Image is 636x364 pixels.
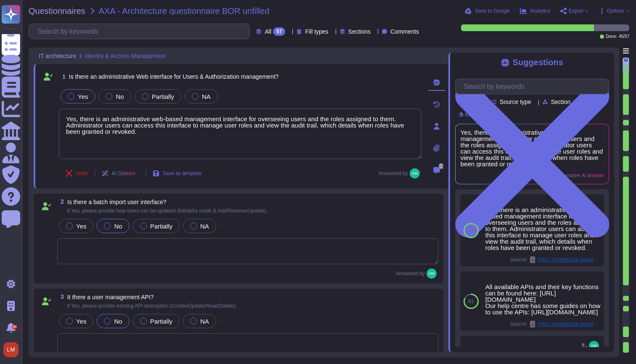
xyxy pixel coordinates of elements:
[379,171,408,176] span: Answered by
[619,35,629,39] span: 45 / 57
[475,8,510,13] span: Save to Google
[200,318,209,325] span: NA
[427,268,437,279] img: user
[99,7,270,15] span: AXA - Architecture questionnaire BOR unfilled
[348,29,371,35] span: Sections
[146,165,209,182] button: Save as template
[67,303,237,309] span: if Yes, please provide existing API description (Create/Update/Read/Delete).
[273,27,285,36] div: 57
[390,29,419,35] span: Comments
[410,168,420,178] img: user
[569,8,583,13] span: Export
[76,171,88,176] span: Undo
[530,8,550,13] span: Analytics
[2,340,24,359] button: user
[114,318,122,325] span: No
[265,29,271,35] span: All
[59,109,421,159] textarea: Yes, there is an administrative web-based management interface for overseeing users and the roles...
[59,74,66,80] span: 1
[305,29,328,35] span: Fill types
[67,199,167,205] span: Is there a batch import user interface?
[78,93,88,100] span: Yes
[467,228,475,233] span: 100
[76,318,86,325] span: Yes
[67,294,154,300] span: It there a user management API?
[152,93,174,100] span: Partially
[606,35,617,39] span: Done:
[76,223,86,230] span: Yes
[116,93,124,100] span: No
[460,79,609,94] input: Search by keywords
[12,324,17,329] div: 9+
[69,73,279,80] span: Is there an administrative Web interface for Users & Authorization management?
[150,223,172,230] span: Partially
[29,7,85,15] span: Questionnaires
[395,271,424,276] span: Answered by
[607,8,624,13] span: Options
[200,223,209,230] span: NA
[468,299,474,304] span: 81
[465,8,510,14] button: Save to Google
[67,208,268,214] span: if Yes, please provide how users can be updated (full/delta mode & Add/Remove/Update).
[57,199,64,205] span: 2
[538,321,601,327] span: AXA / Architecture questionnaire [PERSON_NAME]
[59,165,95,182] button: Undo
[3,342,19,357] img: user
[33,24,249,39] input: Search by keywords
[520,8,550,14] button: Analytics
[112,171,135,176] span: AI Options
[57,294,64,300] span: 3
[510,321,601,327] span: Source:
[202,93,211,100] span: NA
[589,341,599,351] img: user
[150,318,172,325] span: Partially
[163,171,202,176] span: Save as template
[114,223,122,230] span: No
[485,284,601,315] div: All available APIs and their key functions can be found here: [URL][DOMAIN_NAME] Our help centre ...
[439,163,443,169] span: 0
